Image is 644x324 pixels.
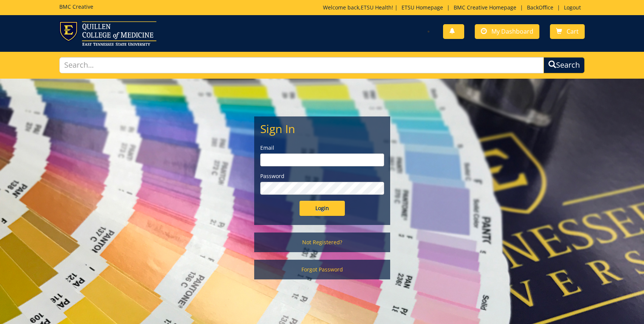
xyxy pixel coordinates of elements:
[567,27,579,36] span: Cart
[523,4,557,11] a: BackOffice
[260,144,384,152] label: Email
[300,201,345,216] input: Login
[260,122,384,135] h2: Sign In
[59,21,156,46] img: ETSU logo
[59,4,93,9] h5: BMC Creative
[59,57,544,73] input: Search...
[260,172,384,180] label: Password
[491,27,533,36] span: My Dashboard
[475,24,539,39] a: My Dashboard
[254,260,390,279] a: Forgot Password
[398,4,447,11] a: ETSU Homepage
[323,4,585,11] p: Welcome back, ! | | | |
[544,57,585,73] button: Search
[550,24,585,39] a: Cart
[560,4,585,11] a: Logout
[254,233,390,252] a: Not Registered?
[361,4,392,11] a: ETSU Health
[450,4,520,11] a: BMC Creative Homepage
